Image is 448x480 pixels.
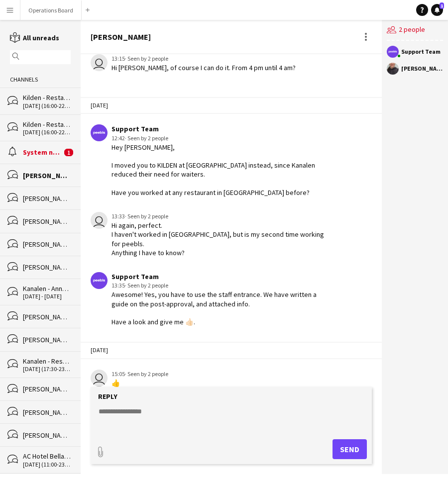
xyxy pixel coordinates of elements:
div: [DATE] [81,97,382,114]
div: [PERSON_NAME] [401,66,443,72]
div: [PERSON_NAME] [23,240,71,249]
div: 13:35 [112,281,332,290]
div: [PERSON_NAME] [23,194,71,203]
div: Hey [PERSON_NAME], I moved you to KILDEN at [GEOGRAPHIC_DATA] instead, since Kanalen reduced thei... [112,143,332,197]
div: Kilden - Restauranten / U33 [23,120,71,129]
div: [PERSON_NAME] [23,312,71,321]
span: · Seen by 2 people [125,55,168,62]
div: 13:33 [112,212,332,221]
div: [PERSON_NAME] [23,384,71,393]
div: 12:42 [112,134,332,143]
div: Kanalen - Restauranten / U31 [23,357,71,366]
div: [PERSON_NAME] [23,263,71,272]
div: [DATE] [81,342,382,359]
div: [PERSON_NAME] [23,335,71,344]
div: Kanalen - Annekset / [PERSON_NAME] (52) [23,284,71,293]
div: Awesome! Yes, you have to use the staff entrance. We have written a guide on the post-approval, a... [112,290,332,326]
div: Hi [PERSON_NAME], of course I can do it. From 4 pm until 4 am? [112,63,296,72]
span: · Seen by 2 people [125,134,168,142]
div: Hi again, perfect. I haven't worked in [GEOGRAPHIC_DATA], but is my second time working for peebl... [112,221,332,257]
div: [DATE] (16:00-22:30) [23,102,71,109]
div: 13:15 [112,54,296,63]
div: 15:05 [112,370,168,379]
div: [DATE] - [DATE] [23,293,71,300]
span: 1 [64,149,73,156]
div: AC Hotel Bella Sky - ACL / U30 [23,452,71,461]
div: [PERSON_NAME] [23,408,71,417]
span: 1 [440,2,444,9]
a: 1 [431,4,443,16]
div: [PERSON_NAME] [23,431,71,440]
label: Reply [98,392,117,401]
a: All unreads [10,33,59,42]
div: 👍 [112,379,168,387]
div: Support Team [112,124,332,133]
div: 2 people [387,20,443,41]
div: [PERSON_NAME] [23,217,71,226]
span: · Seen by 2 people [125,282,168,289]
div: [DATE] (11:00-23:00) [23,461,71,468]
div: System notifications [23,148,62,157]
div: [PERSON_NAME] [91,32,151,41]
button: Send [333,439,367,459]
span: · Seen by 2 people [125,212,168,220]
div: Support Team [401,49,441,55]
div: [DATE] (16:00-22:30) [23,129,71,136]
span: · Seen by 2 people [125,370,168,378]
div: Kilden - Restauranten / U33 [23,93,71,102]
button: Operations Board [20,0,82,20]
div: [DATE] (17:30-23:30) [23,366,71,373]
div: [PERSON_NAME] [23,171,71,180]
div: Support Team [112,272,332,281]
